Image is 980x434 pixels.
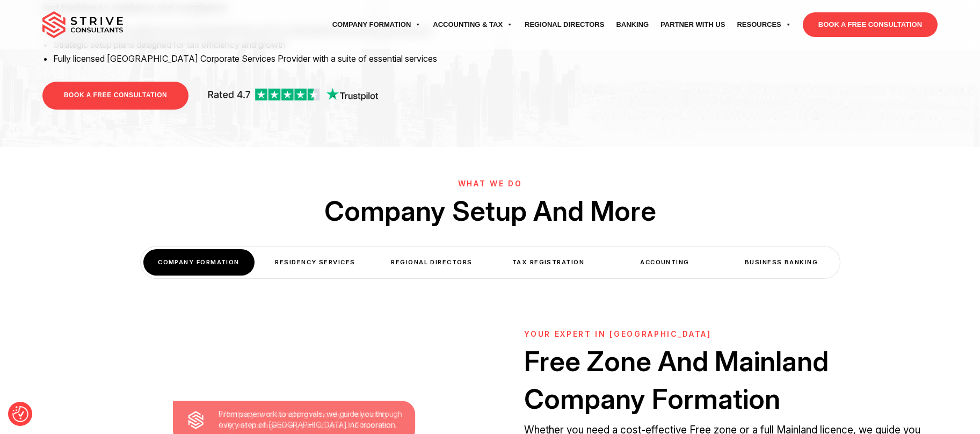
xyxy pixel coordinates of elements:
[42,82,188,109] a: BOOK A FREE CONSULTATION
[519,10,610,40] a: Regional Directors
[610,10,655,40] a: Banking
[260,249,371,276] div: Residency Services
[143,249,255,276] div: COMPANY FORMATION
[42,11,123,38] img: main-logo.svg
[427,10,519,40] a: Accounting & Tax
[12,406,28,422] img: Revisit consent button
[493,249,604,276] div: Tax Registration
[326,10,427,40] a: Company Formation
[731,10,797,40] a: Resources
[524,343,946,417] h2: Free Zone And Mainland Company Formation
[53,52,482,66] li: Fully licensed [GEOGRAPHIC_DATA] Corporate Services Provider with a suite of essential services
[609,249,721,276] div: Accounting
[803,12,938,37] a: BOOK A FREE CONSULTATION
[12,406,28,422] button: Consent Preferences
[726,249,837,276] div: Business Banking
[376,249,488,276] div: Regional Directors
[655,10,731,40] a: Partner with Us
[524,330,946,339] h6: YOUR EXPERT IN [GEOGRAPHIC_DATA]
